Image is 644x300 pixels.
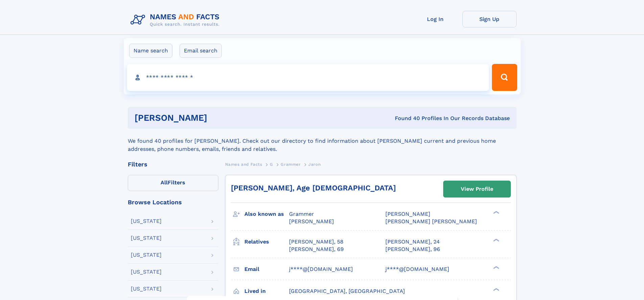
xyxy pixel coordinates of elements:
div: [US_STATE] [131,218,162,224]
label: Email search [180,44,222,58]
label: Filters [128,175,218,191]
h3: Also known as [244,208,289,220]
span: [PERSON_NAME] [385,211,430,217]
button: Search Button [492,64,517,91]
div: [US_STATE] [131,286,162,292]
h1: [PERSON_NAME] [135,114,301,122]
a: [PERSON_NAME], 24 [385,238,440,246]
h3: Lived in [244,285,289,297]
span: G [270,162,273,167]
div: ❯ [492,265,500,270]
span: Grammer [289,211,314,217]
input: search input [127,64,489,91]
span: All [161,179,168,186]
a: Grammer [281,160,301,168]
div: Found 40 Profiles In Our Records Database [301,115,510,122]
a: G [270,160,273,168]
div: [US_STATE] [131,252,162,258]
div: ❯ [492,238,500,242]
a: View Profile [444,181,510,197]
a: Sign Up [462,11,517,27]
span: [PERSON_NAME] [PERSON_NAME] [385,218,477,225]
h3: Relatives [244,236,289,248]
div: Filters [128,161,218,167]
span: [GEOGRAPHIC_DATA], [GEOGRAPHIC_DATA] [289,288,405,294]
span: Jaron [308,162,320,167]
div: ❯ [492,287,500,292]
a: [PERSON_NAME], 69 [289,246,344,253]
a: [PERSON_NAME], 96 [385,246,440,253]
div: [US_STATE] [131,269,162,275]
span: Grammer [281,162,301,167]
a: [PERSON_NAME], Age [DEMOGRAPHIC_DATA] [231,184,396,192]
a: Names and Facts [225,160,262,168]
a: Log In [408,11,462,27]
div: Browse Locations [128,199,218,205]
div: [US_STATE] [131,235,162,241]
div: View Profile [461,181,493,197]
h3: Email [244,263,289,275]
label: Name search [129,44,172,58]
span: [PERSON_NAME] [289,218,334,225]
img: Logo Names and Facts [128,11,225,29]
div: We found 40 profiles for [PERSON_NAME]. Check out our directory to find information about [PERSON... [128,129,517,153]
a: [PERSON_NAME], 58 [289,238,343,246]
div: ❯ [492,210,500,215]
